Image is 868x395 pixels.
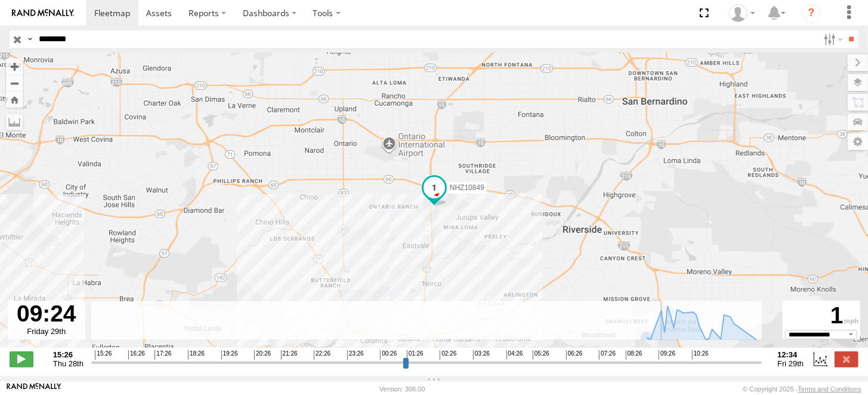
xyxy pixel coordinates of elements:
label: Map Settings [848,133,868,150]
span: 20:26 [254,350,271,360]
span: 00:26 [380,350,397,360]
span: 05:26 [533,350,549,360]
span: 15:26 [95,350,112,360]
label: Close [835,351,858,367]
label: Play/Stop [10,351,33,367]
span: 17:26 [155,350,171,360]
img: rand-logo.svg [12,9,74,17]
i: ? [802,4,821,23]
span: 02:26 [440,350,456,360]
span: 16:26 [128,350,145,360]
span: 22:26 [314,350,330,360]
span: 19:26 [221,350,238,360]
div: Version: 306.00 [379,385,425,393]
span: 03:26 [473,350,490,360]
span: NHZ10849 [449,183,484,192]
label: Search Query [25,30,35,48]
span: 09:26 [659,350,675,360]
a: Visit our Website [7,383,61,395]
div: 1 [784,302,858,330]
button: Zoom in [6,59,23,75]
span: 04:26 [506,350,523,360]
span: 01:26 [407,350,424,360]
span: Thu 28th Aug 2025 [53,359,84,368]
span: 07:26 [599,350,616,360]
button: Zoom out [6,75,23,91]
span: 21:26 [281,350,298,360]
div: © Copyright 2025 - [743,385,861,393]
label: Search Filter Options [819,30,845,48]
span: 08:26 [626,350,642,360]
span: 10:26 [692,350,709,360]
span: 06:26 [566,350,583,360]
label: Measure [6,114,23,130]
a: Terms and Conditions [798,385,861,393]
div: Zulema McIntosch [725,4,759,22]
span: 18:26 [188,350,205,360]
strong: 15:26 [53,350,84,359]
span: 23:26 [347,350,364,360]
span: Fri 29th Aug 2025 [777,359,804,368]
button: Zoom Home [6,91,23,108]
strong: 12:34 [777,350,804,359]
